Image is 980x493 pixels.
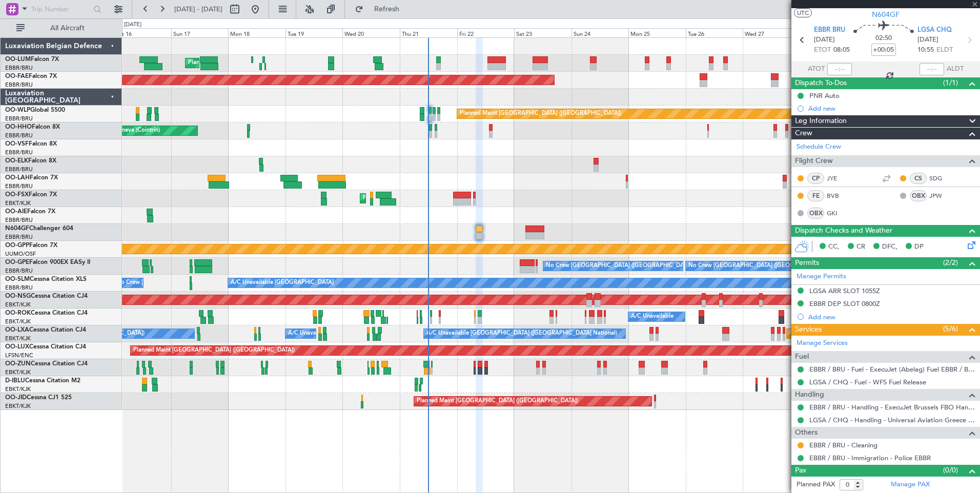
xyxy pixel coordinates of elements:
div: Planned Maint [GEOGRAPHIC_DATA] ([GEOGRAPHIC_DATA]) [133,343,295,358]
div: Tue 26 [686,28,743,37]
span: ELDT [936,45,953,55]
span: OO-LXA [5,327,29,333]
span: OO-FSX [5,192,29,198]
a: OO-NSGCessna Citation CJ4 [5,293,88,299]
span: 10:55 [917,45,934,55]
a: EBKT/KJK [5,385,31,393]
a: OO-LUMFalcon 7X [5,56,59,63]
span: Dispatch To-Dos [795,77,847,89]
span: Others [795,427,818,439]
a: EBBR/BRU [5,216,33,224]
span: DFC, [882,242,897,252]
div: Wed 20 [342,28,400,37]
a: OO-LXACessna Citation CJ4 [5,327,86,333]
div: No Crew [GEOGRAPHIC_DATA] ([GEOGRAPHIC_DATA] National) [688,258,860,274]
span: CC, [828,242,840,252]
a: OO-JIDCessna CJ1 525 [5,395,72,401]
span: OO-LUX [5,344,29,350]
a: GKI [827,209,850,218]
span: D-IBLU [5,378,25,384]
a: LGSA / CHQ - Fuel - WFS Fuel Release [809,378,926,386]
span: Leg Information [795,115,847,127]
button: Refresh [350,1,412,17]
span: All Aircraft [27,25,108,32]
a: EBBR/BRU [5,149,33,156]
div: Add new [808,313,975,321]
span: CR [856,242,865,252]
div: Planned Maint [GEOGRAPHIC_DATA] ([GEOGRAPHIC_DATA]) [460,106,621,121]
div: Planned Maint Kortrijk-[GEOGRAPHIC_DATA] [363,191,482,206]
span: (5/6) [943,323,958,334]
div: EBBR DEP SLOT 0800Z [809,299,880,308]
a: OO-LUXCessna Citation CJ4 [5,344,86,350]
span: (1/1) [943,77,958,88]
a: OO-LAHFalcon 7X [5,175,58,181]
span: N604GF [872,9,900,20]
div: No Crew [GEOGRAPHIC_DATA] ([GEOGRAPHIC_DATA] National) [546,258,718,274]
a: EBBR/BRU [5,267,33,275]
span: Refresh [365,6,409,13]
a: EBBR/BRU [5,233,33,241]
a: EBBR/BRU [5,284,33,292]
span: OO-NSG [5,293,31,299]
span: Crew [795,128,812,139]
a: EBKT/KJK [5,301,31,309]
span: Dispatch Checks and Weather [795,225,892,237]
a: OO-ZUNCessna Citation CJ4 [5,361,88,367]
div: CP [807,173,824,184]
span: [DATE] - [DATE] [174,5,222,14]
span: OO-JID [5,395,27,401]
span: OO-LAH [5,175,30,181]
a: OO-WLPGlobal 5500 [5,107,65,113]
a: SDG [929,174,952,183]
a: OO-FAEFalcon 7X [5,73,57,79]
a: BVB [827,191,850,200]
a: EBBR/BRU [5,81,33,89]
a: OO-AIEFalcon 7X [5,209,55,215]
div: Mon 18 [228,28,285,37]
a: OO-GPEFalcon 900EX EASy II [5,259,90,265]
span: OO-HHO [5,124,32,130]
a: EBBR/BRU [5,132,33,139]
span: Handling [795,389,824,401]
span: OO-SLM [5,276,30,282]
span: N604GF [5,225,29,232]
span: OO-ELK [5,158,28,164]
span: 08:05 [833,45,850,55]
span: LGSA CHQ [917,25,952,35]
span: Pax [795,465,806,477]
a: OO-SLMCessna Citation XLS [5,276,87,282]
a: EBBR/BRU [5,115,33,122]
div: LGSA ARR SLOT 1055Z [809,286,880,295]
div: PNR Auto [809,91,840,100]
div: A/C Unavailable [GEOGRAPHIC_DATA] ([GEOGRAPHIC_DATA] National) [426,326,617,341]
span: OO-FAE [5,73,29,79]
a: Schedule Crew [797,142,841,152]
div: Fri 22 [457,28,515,37]
span: Services [795,324,822,336]
span: EBBR BRU [814,25,845,35]
span: ATOT [808,64,825,74]
div: Planned Maint [GEOGRAPHIC_DATA] ([GEOGRAPHIC_DATA] National) [789,326,975,341]
a: Manage Services [797,338,848,348]
div: A/C Unavailable [GEOGRAPHIC_DATA] ([GEOGRAPHIC_DATA] National) [288,326,479,341]
span: OO-AIE [5,209,27,215]
a: Manage Permits [797,272,846,282]
span: OO-GPP [5,242,29,249]
a: JPW [929,191,952,200]
div: Sun 24 [571,28,629,37]
span: OO-GPE [5,259,29,265]
a: EBKT/KJK [5,402,31,410]
a: EBBR / BRU - Handling - ExecuJet Brussels FBO Handling Abelag [809,403,975,412]
span: Permits [795,257,819,269]
div: A/C Unavailable [GEOGRAPHIC_DATA] [231,275,334,291]
a: OO-FSXFalcon 7X [5,192,57,198]
span: OO-LUM [5,56,31,63]
button: UTC [794,8,812,17]
a: EBBR/BRU [5,182,33,190]
span: OO-ZUN [5,361,31,367]
div: FE [807,190,824,201]
div: Thu 21 [400,28,457,37]
div: Add new [808,104,975,113]
span: ETOT [814,45,831,55]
